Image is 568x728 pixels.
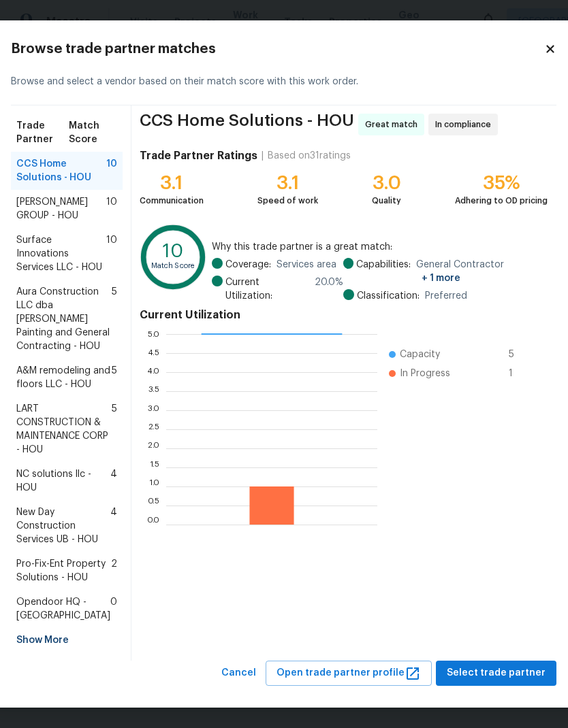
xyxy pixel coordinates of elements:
span: 5 [112,402,117,457]
span: In compliance [435,118,496,131]
div: 3.0 [372,176,401,190]
span: Cancel [221,665,256,682]
span: 2 [111,557,117,584]
span: Trade Partner [16,119,69,146]
span: Classification: [357,289,420,303]
span: 1 [509,367,531,380]
span: Coverage: [225,258,271,271]
span: NC solutions llc - HOU [16,467,110,495]
button: Select trade partner [436,661,556,686]
span: [PERSON_NAME] GROUP - HOU [16,195,106,222]
h4: Trade Partner Ratings [140,149,257,163]
h2: Browse trade partner matches [11,42,544,56]
span: + 1 more [422,274,460,283]
span: 4 [110,467,117,495]
text: 1.0 [148,482,159,491]
text: 2.0 [147,444,159,452]
span: 5 [112,285,117,353]
span: Match Score [69,119,116,146]
div: Quality [372,194,401,208]
span: CCS Home Solutions - HOU [16,157,106,184]
span: Current Utilization: [225,276,309,303]
span: Great match [365,118,423,131]
div: Adhering to OD pricing [455,194,548,208]
text: Match Score [151,263,195,270]
span: Services area [277,258,336,271]
span: 4 [110,506,117,546]
span: 0 [110,595,117,623]
text: 0.0 [146,520,159,529]
span: CCS Home Solutions - HOU [140,114,354,135]
div: Based on 31 ratings [268,149,351,163]
span: In Progress [400,367,450,380]
span: Why this trade partner is a great match: [212,240,548,254]
span: Open trade partner profile [277,665,421,682]
span: Opendoor HQ - [GEOGRAPHIC_DATA] [16,595,110,623]
span: Pro-Fix-Ent Property Solutions - HOU [16,557,111,584]
span: New Day Construction Services UB - HOU [16,506,110,546]
text: 5.0 [147,330,159,338]
span: Preferred [425,289,467,303]
span: 5 [509,348,531,361]
div: | [257,149,268,163]
text: 2.5 [148,425,159,433]
text: 3.0 [147,406,159,414]
span: Capacity [400,348,440,361]
button: Open trade partner profile [266,661,432,686]
div: 3.1 [257,176,318,190]
span: 20.0 % [315,276,343,303]
span: 10 [106,233,117,274]
div: Browse and select a vendor based on their match score with this work order. [11,59,556,105]
h4: Current Utilization [140,308,548,322]
text: 10 [163,243,183,261]
span: LART CONSTRUCTION & MAINTENANCE CORP - HOU [16,402,112,457]
div: Speed of work [257,194,318,208]
text: 3.5 [148,387,159,395]
button: Cancel [216,661,262,686]
span: 10 [106,157,117,184]
div: Communication [140,194,204,208]
span: 10 [106,195,117,222]
span: Aura Construction LLC dba [PERSON_NAME] Painting and General Contracting - HOU [16,285,112,353]
span: Surface Innovations Services LLC - HOU [16,233,106,274]
div: 3.1 [140,176,204,190]
text: 1.5 [149,463,159,471]
span: Select trade partner [447,665,546,682]
span: Capabilities: [356,258,411,285]
div: 35% [455,176,548,190]
span: General Contractor [416,258,548,285]
span: 5 [112,364,117,391]
text: 4.5 [147,349,159,357]
div: Show More [11,628,123,652]
span: A&M remodeling and floors LLC - HOU [16,364,112,391]
text: 4.0 [146,368,159,376]
text: 0.5 [147,501,159,510]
